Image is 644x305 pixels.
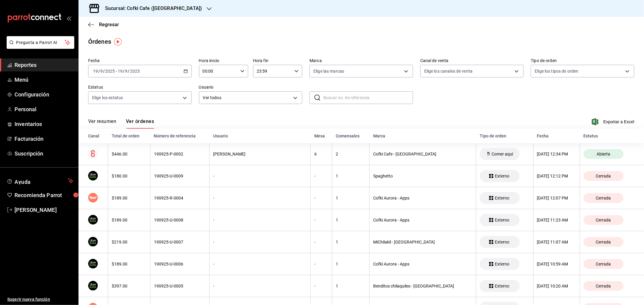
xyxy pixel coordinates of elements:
div: 1 [336,262,366,266]
label: Usuario [199,85,303,90]
input: Buscar no. de referencia [323,92,413,104]
button: Pregunta a Parrot AI [7,36,74,49]
span: - [116,69,117,74]
div: [DATE] 11:07 AM [537,240,576,244]
span: Menú [14,76,73,84]
div: $180.00 [112,174,146,178]
input: ---- [105,69,115,74]
div: - [314,218,328,222]
div: - [213,284,307,288]
button: Exportar a Excel [593,118,634,125]
div: - [213,262,307,266]
span: Externo [492,218,512,222]
label: Marca [309,59,413,63]
span: Cerrada [594,196,614,200]
div: - [314,262,328,266]
span: Elige los estatus [92,95,123,101]
span: Sugerir nueva función [7,296,73,303]
div: $446.00 [112,152,146,156]
div: 190925-U-0005 [154,284,206,288]
div: Canal [88,134,104,138]
div: 190925-R-0004 [154,196,206,200]
button: Regresar [88,22,119,27]
span: Cerrada [594,174,614,178]
div: Cofki Aurora - Apps [373,196,472,200]
div: $189.00 [112,196,146,200]
span: Cerrada [594,240,614,244]
div: Cofki Aurora - Apps [373,262,472,266]
div: 190925-U-0006 [154,262,206,266]
div: 1 [336,284,366,288]
a: Pregunta a Parrot AI [4,44,74,50]
input: -- [125,69,128,74]
button: Ver órdenes [126,118,154,129]
div: MiChilakil - [GEOGRAPHIC_DATA] [373,240,472,244]
div: - [213,174,307,178]
div: - [213,218,307,222]
div: [DATE] 11:23 AM [537,218,576,222]
div: Usuario [213,134,307,138]
span: Elige las marcas [313,68,344,74]
input: -- [93,69,98,74]
div: $189.00 [112,262,146,266]
div: Marca [373,134,473,138]
span: / [123,69,125,74]
span: Ayuda [14,177,66,184]
div: Fecha [537,134,576,138]
button: Ver resumen [88,118,116,129]
div: 1 [336,240,366,244]
label: Estatus [88,85,192,90]
span: Recomienda Parrot [14,191,73,199]
input: -- [100,69,103,74]
div: - [314,240,328,244]
span: [PERSON_NAME] [14,206,73,214]
div: [DATE] 12:07 PM [537,196,576,200]
span: Externo [492,262,512,266]
div: Órdenes [88,37,111,46]
div: [DATE] 12:12 PM [537,174,576,178]
div: Total de orden [112,134,147,138]
div: Cofki Cafe - [GEOGRAPHIC_DATA] [373,152,472,156]
img: Tooltip marker [114,38,122,46]
div: $189.00 [112,218,146,222]
span: Cerrada [594,284,614,288]
div: [DATE] 10:59 AM [537,262,576,266]
div: 190925-P-0002 [154,152,206,156]
div: $219.00 [112,240,146,244]
span: Elige los canales de venta [424,68,473,74]
span: Cerrada [594,262,614,266]
span: Elige los tipos de orden [535,68,578,74]
span: Suscripción [14,149,73,158]
div: 1 [336,196,366,200]
span: Externo [492,240,512,244]
div: - [213,196,307,200]
span: Externo [492,196,512,200]
div: Mesa [314,134,328,138]
span: Ver todos [203,95,291,101]
span: Externo [492,174,512,178]
span: Personal [14,105,73,113]
div: 1 [336,174,366,178]
label: Hora inicio [199,59,248,63]
div: Benditos chilaquiles - [GEOGRAPHIC_DATA] [373,284,472,288]
div: 190925-U-0009 [154,174,206,178]
button: open_drawer_menu [66,16,71,20]
span: Reportes [14,61,73,69]
div: Cofki Aurora - Apps [373,218,472,222]
div: - [213,240,307,244]
div: - [314,174,328,178]
span: Cerrada [594,218,614,222]
label: Fecha [88,59,192,63]
div: Número de referencia [154,134,206,138]
label: Tipo de orden [531,59,634,63]
div: [DATE] 12:34 PM [537,152,576,156]
span: Comer aquí [489,152,515,156]
div: Comensales [336,134,366,138]
div: [PERSON_NAME] [213,152,307,156]
span: Regresar [99,22,119,27]
div: [DATE] 10:20 AM [537,284,576,288]
div: - [314,196,328,200]
span: Externo [492,284,512,288]
span: / [128,69,130,74]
